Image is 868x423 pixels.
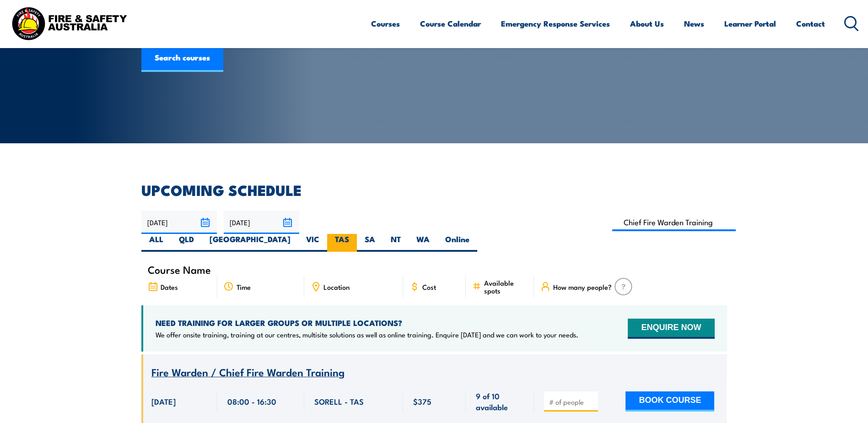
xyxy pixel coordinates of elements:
[161,283,178,291] span: Dates
[625,391,714,412] button: BOOK COURSE
[409,234,437,252] label: WA
[796,11,825,36] a: Contact
[422,283,436,291] span: Cost
[724,11,776,36] a: Learner Portal
[151,364,345,380] span: Fire Warden / Chief Fire Warden Training
[484,279,528,294] span: Available spots
[371,11,400,36] a: Courses
[156,318,578,328] h4: NEED TRAINING FOR LARGER GROUPS OR MULTIPLE LOCATIONS?
[684,11,704,36] a: News
[237,283,251,291] span: Time
[148,266,211,273] span: Course Name
[141,211,217,234] input: From date
[141,183,727,196] h2: UPCOMING SCHEDULE
[437,234,477,252] label: Online
[357,234,383,252] label: SA
[141,44,223,72] a: Search courses
[141,234,171,252] label: ALL
[476,390,524,412] span: 9 of 10 available
[227,396,276,407] span: 08:00 - 16:30
[630,11,664,36] a: About Us
[553,283,612,291] span: How many people?
[413,396,431,407] span: $375
[314,396,364,407] span: SORELL - TAS
[612,213,736,231] input: Search Course
[628,319,714,339] button: ENQUIRE NOW
[323,283,350,291] span: Location
[420,11,481,36] a: Course Calendar
[156,330,578,339] p: We offer onsite training, training at our centres, multisite solutions as well as online training...
[151,367,345,378] a: Fire Warden / Chief Fire Warden Training
[298,234,327,252] label: VIC
[224,211,299,234] input: To date
[501,11,610,36] a: Emergency Response Services
[327,234,357,252] label: TAS
[383,234,409,252] label: NT
[171,234,202,252] label: QLD
[549,397,595,407] input: # of people
[202,234,298,252] label: [GEOGRAPHIC_DATA]
[151,396,176,407] span: [DATE]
